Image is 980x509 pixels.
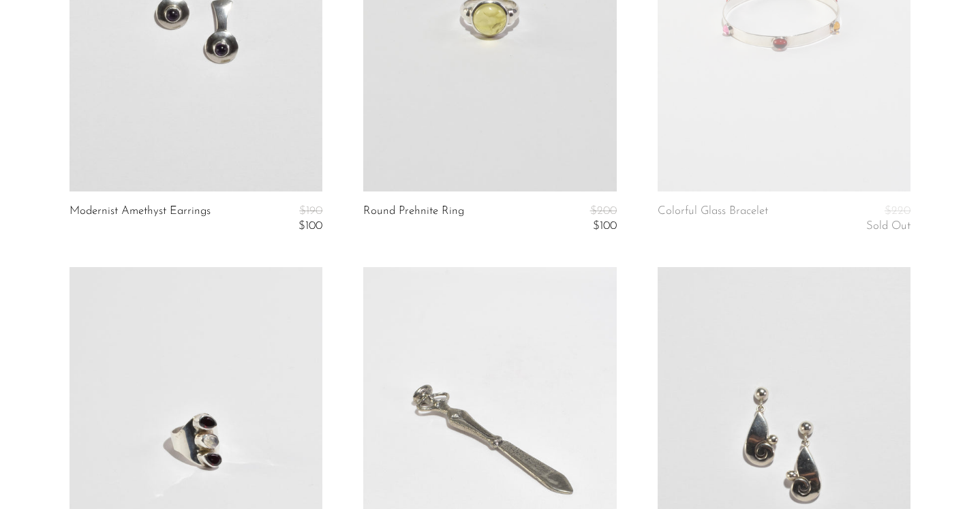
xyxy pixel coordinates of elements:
[658,205,768,233] a: Colorful Glass Bracelet
[363,205,464,233] a: Round Prehnite Ring
[299,205,322,217] span: $190
[298,220,322,232] span: $100
[593,220,617,232] span: $100
[866,220,910,232] span: Sold Out
[885,205,910,217] span: $220
[590,205,617,217] span: $200
[70,205,211,233] a: Modernist Amethyst Earrings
